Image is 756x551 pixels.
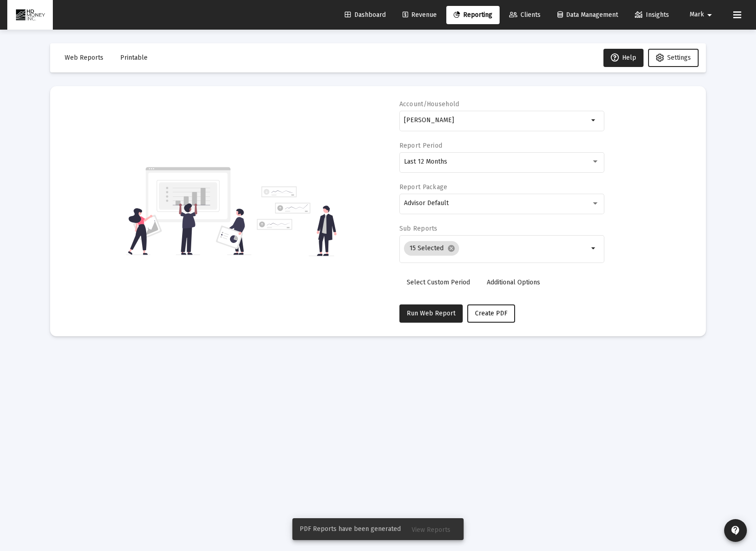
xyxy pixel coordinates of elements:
span: Web Reports [65,54,103,62]
a: Data Management [550,6,625,24]
span: Create PDF [475,309,507,317]
mat-icon: arrow_drop_down [704,6,715,24]
span: Revenue [403,11,437,19]
button: Settings [648,49,699,67]
label: Report Package [399,183,448,191]
span: Data Management [557,11,618,19]
button: Run Web Report [399,304,463,323]
span: Dashboard [345,11,386,19]
input: Search or select an account or household [404,117,588,124]
span: Additional Options [487,278,540,286]
label: Account/Household [399,100,460,108]
mat-chip-list: Selection [404,239,588,257]
a: Revenue [395,6,444,24]
button: Help [603,49,644,67]
mat-icon: cancel [447,244,455,252]
span: Reporting [454,11,492,19]
span: Select Custom Period [407,278,470,286]
span: PDF Reports have been generated [300,525,401,534]
img: reporting-alt [257,186,337,256]
button: View Reports [404,521,458,537]
span: Run Web Report [407,309,455,317]
span: Last 12 Months [404,158,447,165]
mat-icon: contact_support [730,525,741,536]
span: Advisor Default [404,199,449,207]
img: Dashboard [14,6,46,24]
span: Clients [509,11,541,19]
a: Insights [628,6,676,24]
span: Insights [635,11,669,19]
label: Report Period [399,142,443,149]
button: Web Reports [57,49,111,67]
button: Create PDF [467,304,515,323]
mat-chip: 15 Selected [404,241,459,256]
label: Sub Reports [399,225,438,232]
span: Help [611,54,636,62]
span: Settings [667,54,691,62]
button: Mark [679,5,726,24]
mat-icon: arrow_drop_down [588,115,599,126]
span: Mark [690,11,704,19]
a: Reporting [446,6,500,24]
button: Printable [113,49,155,67]
span: View Reports [412,526,450,534]
img: reporting [126,166,251,256]
span: Printable [120,54,148,62]
a: Clients [502,6,548,24]
a: Dashboard [337,6,393,24]
mat-icon: arrow_drop_down [588,243,599,254]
